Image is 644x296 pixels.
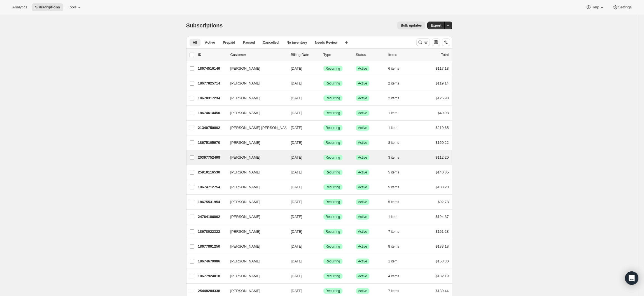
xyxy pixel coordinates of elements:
button: 1 item [388,109,404,117]
button: [PERSON_NAME] [227,138,283,147]
span: Active [358,66,367,71]
p: 18678317234 [198,95,226,101]
button: Customize table column order and visibility [432,38,440,46]
p: 18678022322 [198,229,226,234]
span: $188.20 [436,185,449,189]
button: 7 items [388,228,405,236]
button: Sort the results [442,38,450,46]
span: Recurring [326,81,340,86]
span: Recurring [326,66,340,71]
span: Active [205,40,215,45]
span: 2 items [388,81,399,86]
div: 18674614450[PERSON_NAME][DATE]SuccessRecurringSuccessActive1 item$49.98 [198,109,449,117]
span: 5 items [388,185,399,189]
button: 2 items [388,79,405,87]
span: Needs Review [315,40,338,45]
div: 18674516146[PERSON_NAME][DATE]SuccessRecurringSuccessActive6 items$117.18 [198,65,449,72]
span: 4 items [388,274,399,278]
span: No inventory [286,40,307,45]
span: [PERSON_NAME] [230,140,260,145]
div: 18677825714[PERSON_NAME][DATE]SuccessRecurringSuccessActive2 items$119.14 [198,79,449,87]
button: [PERSON_NAME] [PERSON_NAME] [227,123,283,132]
span: Recurring [326,155,340,160]
span: Cancelled [263,40,279,45]
span: [DATE] [291,170,302,174]
span: Active [358,81,367,86]
p: 18674516146 [198,66,226,71]
span: All [193,40,197,45]
span: Prepaid [223,40,235,45]
button: 8 items [388,139,405,147]
div: Type [323,52,351,58]
span: Active [358,126,367,130]
span: Active [358,274,367,278]
span: $117.18 [436,66,449,71]
span: Active [358,170,367,175]
span: Active [358,200,367,204]
span: [DATE] [291,66,302,71]
button: [PERSON_NAME] [227,227,283,236]
p: Billing Date [291,52,319,58]
button: [PERSON_NAME] [227,183,283,192]
button: [PERSON_NAME] [227,257,283,266]
span: Active [358,215,367,219]
div: IDCustomerBilling DateTypeStatusItemsTotal [198,52,449,58]
div: 18677924018[PERSON_NAME][DATE]SuccessRecurringSuccessActive4 items$132.19 [198,272,449,280]
span: Active [358,185,367,189]
span: Active [358,111,367,115]
span: Export [431,23,441,28]
button: [PERSON_NAME] [227,212,283,221]
span: 2 items [388,96,399,100]
span: 7 items [388,229,399,234]
span: [PERSON_NAME] [230,259,260,264]
div: 18675105970[PERSON_NAME][DATE]SuccessRecurringSuccessActive8 items$150.22 [198,139,449,147]
span: 8 items [388,140,399,145]
button: Export [427,22,445,29]
span: [PERSON_NAME] [230,273,260,279]
span: Active [358,259,367,264]
span: [DATE] [291,289,302,293]
span: [PERSON_NAME] [230,184,260,190]
p: 25910116530 [198,170,226,175]
div: Open Intercom Messenger [625,271,638,285]
span: Recurring [326,126,340,130]
span: 3 items [388,155,399,160]
span: Active [358,289,367,293]
span: Recurring [326,259,340,264]
span: Recurring [326,289,340,293]
span: Help [591,5,599,10]
button: [PERSON_NAME] [227,64,283,73]
span: [PERSON_NAME] [230,214,260,220]
span: $132.19 [436,274,449,278]
button: [PERSON_NAME] [227,153,283,162]
span: 6 items [388,66,399,71]
button: 4 items [388,272,405,280]
div: 24764186802[PERSON_NAME][DATE]SuccessRecurringSuccessActive1 item$194.87 [198,213,449,221]
span: [PERSON_NAME] [230,170,260,175]
span: $125.98 [436,96,449,100]
button: [PERSON_NAME] [227,79,283,88]
span: $194.87 [436,215,449,219]
p: 18674679986 [198,259,226,264]
span: Bulk updates [401,23,422,28]
button: [PERSON_NAME] [227,286,283,295]
div: 18678317234[PERSON_NAME][DATE]SuccessRecurringSuccessActive2 items$125.98 [198,94,449,102]
span: [DATE] [291,140,302,145]
p: Status [356,52,384,58]
div: 18678022322[PERSON_NAME][DATE]SuccessRecurringSuccessActive7 items$161.28 [198,228,449,236]
span: Recurring [326,200,340,204]
span: 1 item [388,111,398,115]
button: Help [582,3,608,11]
button: Create new view [342,39,351,46]
span: 1 item [388,259,398,264]
p: 25448284338 [198,288,226,294]
span: $139.44 [436,289,449,293]
button: 5 items [388,168,405,176]
button: 6 items [388,65,405,72]
span: [DATE] [291,96,302,100]
span: Recurring [326,185,340,189]
span: [PERSON_NAME] [230,244,260,249]
span: [PERSON_NAME] [PERSON_NAME] [230,125,291,131]
p: 24764186802 [198,214,226,220]
p: 18677825714 [198,81,226,86]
